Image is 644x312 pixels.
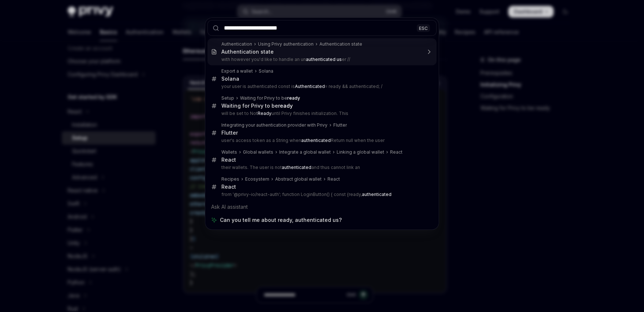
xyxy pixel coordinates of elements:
[221,57,421,62] p: with however you'd like to handle an un er //
[275,176,322,182] div: Abstract global wallet
[221,130,238,136] div: Flutter
[362,192,392,197] b: authenticated
[221,49,274,55] div: Authentication state
[221,111,421,116] p: will be set to Not until Privy finishes initialization. This
[282,165,311,170] b: authenticated
[221,84,421,89] p: your user is authenticated const is = ready && authenticated; /
[390,149,402,155] div: React
[295,84,325,89] b: Authenticated
[221,76,239,82] div: Solana
[221,138,421,143] p: user's access token as a String when Return null when the user
[333,122,347,128] div: Flutter
[240,95,300,101] div: Waiting for Privy to be
[221,41,252,47] div: Authentication
[221,184,236,190] div: React
[417,24,430,32] div: ESC
[301,138,331,143] b: authenticated
[221,157,236,163] div: React
[221,95,234,101] div: Setup
[306,57,342,62] b: authenticated us
[278,103,293,109] b: ready
[279,149,331,155] div: Integrate a global wallet
[221,122,327,128] div: Integrating your authentication provider with Privy
[258,111,272,116] b: Ready
[221,192,421,197] p: from '@privy-io/react-auth'; function LoginButton() { const {ready,
[220,216,342,224] span: Can you tell me about ready, authenticated us?
[319,41,362,47] div: Authentication state
[221,103,293,109] div: Waiting for Privy to be
[287,95,300,101] b: ready
[245,176,269,182] div: Ecosystem
[258,41,314,47] div: Using Privy authentication
[207,200,437,213] div: Ask AI assistant
[243,149,273,155] div: Global wallets
[221,176,239,182] div: Recipes
[221,165,421,170] p: their wallets. The user is not and thus cannot link an
[221,68,253,74] div: Export a wallet
[337,149,384,155] div: Linking a global wallet
[259,68,273,74] div: Solana
[327,176,340,182] div: React
[221,149,237,155] div: Wallets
